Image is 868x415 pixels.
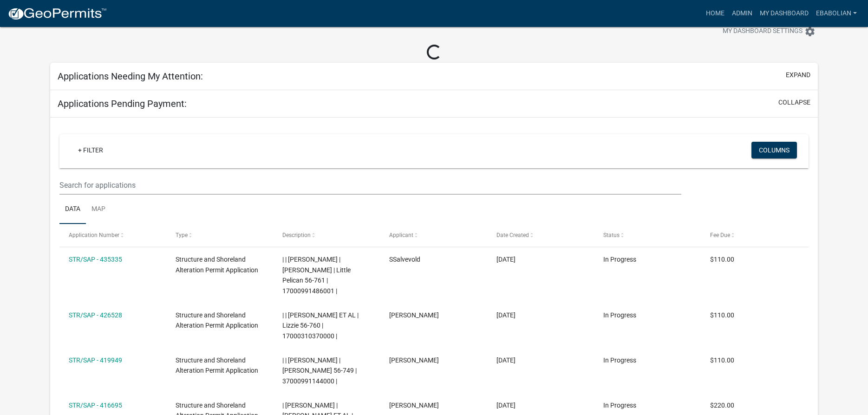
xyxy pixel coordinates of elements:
[715,22,823,40] button: My Dashboard Settingssettings
[69,356,122,364] a: STR/SAP - 419949
[710,311,734,319] span: $110.00
[804,26,816,37] i: settings
[496,402,516,409] span: 05/06/2025
[756,5,812,22] a: My Dashboard
[71,142,111,158] a: + Filter
[751,142,797,158] button: Columns
[728,5,756,22] a: Admin
[69,256,122,263] a: STR/SAP - 435335
[274,224,380,246] datatable-header-cell: Description
[58,71,203,82] h5: Applications Needing My Attention:
[778,98,810,107] button: collapse
[603,232,620,238] span: Status
[389,311,439,319] span: Kenneth Rickie Lyden
[389,256,420,263] span: SSalvevold
[176,232,188,238] span: Type
[69,232,119,238] span: Application Number
[603,402,636,409] span: In Progress
[488,224,594,246] datatable-header-cell: Date Created
[282,256,351,295] span: | | MICHAEL D SALVEVOLD | STACY L SALVEVOLD | Little Pelican 56-761 | 17000991486001 |
[167,224,274,246] datatable-header-cell: Type
[389,356,439,364] span: Beth Kvare Lang
[812,5,861,22] a: ebabolian
[496,356,516,364] span: 05/12/2025
[176,256,258,274] span: Structure and Shoreland Alteration Permit Application
[58,98,187,109] h5: Applications Pending Payment:
[282,232,311,238] span: Description
[176,311,258,329] span: Structure and Shoreland Alteration Permit Application
[710,256,734,263] span: $110.00
[710,232,730,238] span: Fee Due
[594,224,701,246] datatable-header-cell: Status
[389,402,439,409] span: Darrin Riley
[603,311,636,319] span: In Progress
[59,176,681,195] input: Search for applications
[496,311,516,319] span: 05/27/2025
[380,224,487,246] datatable-header-cell: Applicant
[723,26,803,37] span: My Dashboard Settings
[282,311,359,340] span: | | CODY L LYDEN ET AL | Lizzie 56-760 | 17000310370000 |
[69,402,122,409] a: STR/SAP - 416695
[59,224,166,246] datatable-header-cell: Application Number
[786,70,810,80] button: expand
[86,195,111,224] a: Map
[603,356,636,364] span: In Progress
[710,356,734,364] span: $110.00
[59,195,86,224] a: Data
[710,402,734,409] span: $220.00
[389,232,413,238] span: Applicant
[496,256,516,263] span: 06/12/2025
[69,311,122,319] a: STR/SAP - 426528
[702,5,728,22] a: Home
[701,224,808,246] datatable-header-cell: Fee Due
[603,256,636,263] span: In Progress
[282,356,357,385] span: | | TAYLOR M LANG | Crystal 56-749 | 37000991144000 |
[176,356,258,375] span: Structure and Shoreland Alteration Permit Application
[496,232,529,238] span: Date Created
